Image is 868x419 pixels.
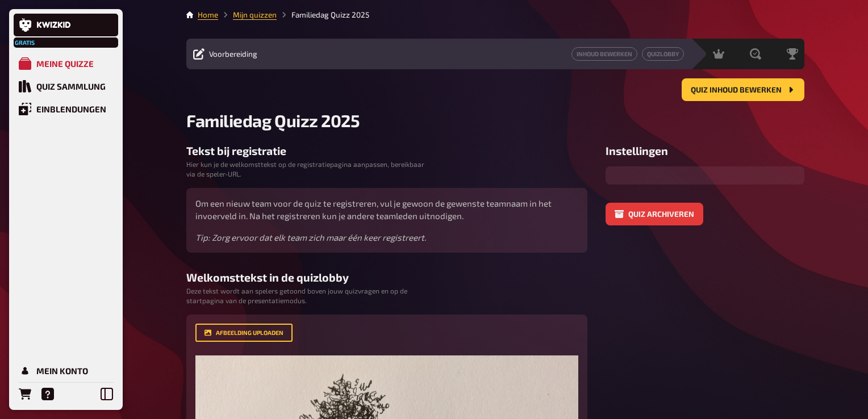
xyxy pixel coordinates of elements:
a: Inhoud bewerken [571,47,637,61]
h3: Tekst bij registratie [186,144,587,157]
div: Mein Konto [36,366,88,376]
span: Quiz inhoud bewerken [691,86,782,94]
a: Hilfe [36,383,59,405]
i: Tip: Zorg ervoor dat elk team zich maar één keer registreert. [195,232,426,242]
a: Quiz Sammlung [14,75,118,98]
a: Mijn quizzen [233,10,277,19]
button: Quiz inhoud bewerken [682,78,804,101]
a: Home [198,10,218,19]
li: Familiedag Quizz 2025 [277,9,369,20]
h3: Instellingen [606,144,804,157]
a: Quizlobby [642,47,684,61]
div: Quiz Sammlung [36,81,106,91]
div: Meine Quizze [36,58,94,69]
button: Afbeelding uploaden [195,324,293,342]
button: Quiz archiveren [606,203,703,225]
span: Gratis [15,39,35,46]
p: Om een nieuw team voor de quiz te registreren, vul je gewoon de gewenste teamnaam in het invoerve... [195,197,578,223]
span: Voorbereiding [209,49,257,58]
span: Familiedag Quizz 2025 [186,110,360,131]
small: Hier kun je de welkomsttekst op de registratiepagina aanpassen, bereikbaar via de speler-URL. [186,160,427,179]
small: Deze tekst wordt aan spelers getoond boven jouw quizvragen en op de startpagina van de presentati... [186,286,427,305]
a: Einblendungen [14,98,118,120]
a: Bestellungen [14,383,36,405]
h3: Welkomsttekst in de quizlobby [186,271,587,284]
a: Meine Quizze [14,52,118,75]
li: Home [198,9,218,20]
a: Mein Konto [14,359,118,382]
div: Einblendungen [36,104,106,114]
li: Mijn quizzen [218,9,277,20]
